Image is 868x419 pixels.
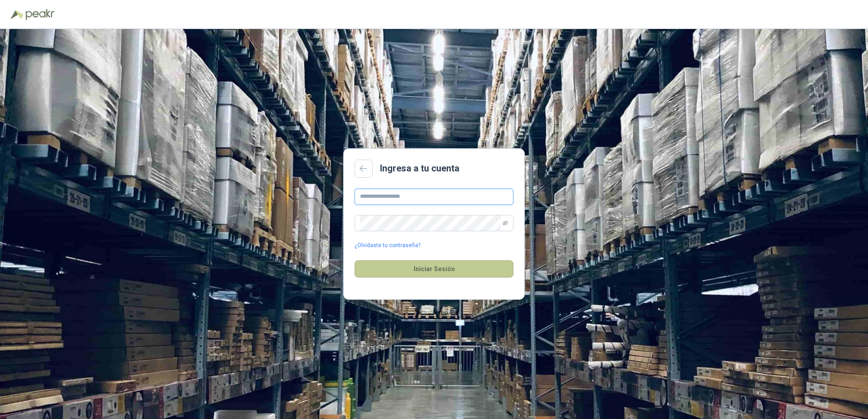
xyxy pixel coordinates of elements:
img: Peakr [25,9,54,20]
a: ¿Olvidaste tu contraseña? [355,241,420,250]
h2: Ingresa a tu cuenta [380,161,459,175]
img: Logo [11,10,24,19]
button: Iniciar Sesión [355,260,513,278]
span: eye-invisible [503,220,508,226]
